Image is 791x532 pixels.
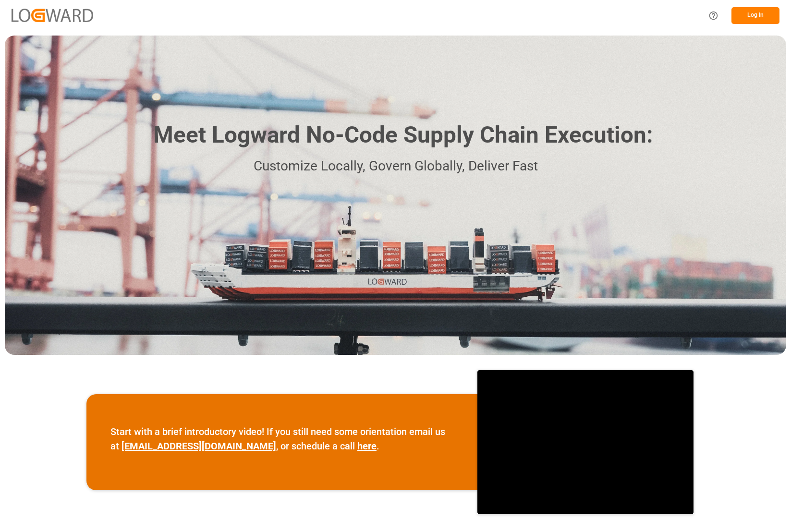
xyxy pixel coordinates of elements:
[12,9,93,22] img: Logward_new_orange.png
[139,156,653,177] p: Customize Locally, Govern Globally, Deliver Fast
[122,440,276,452] a: [EMAIL_ADDRESS][DOMAIN_NAME]
[703,5,724,26] button: Help Center
[731,7,779,24] button: Log In
[153,118,653,152] h1: Meet Logward No-Code Supply Chain Execution:
[357,440,377,452] a: here
[110,424,453,453] p: Start with a brief introductory video! If you still need some orientation email us at , or schedu...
